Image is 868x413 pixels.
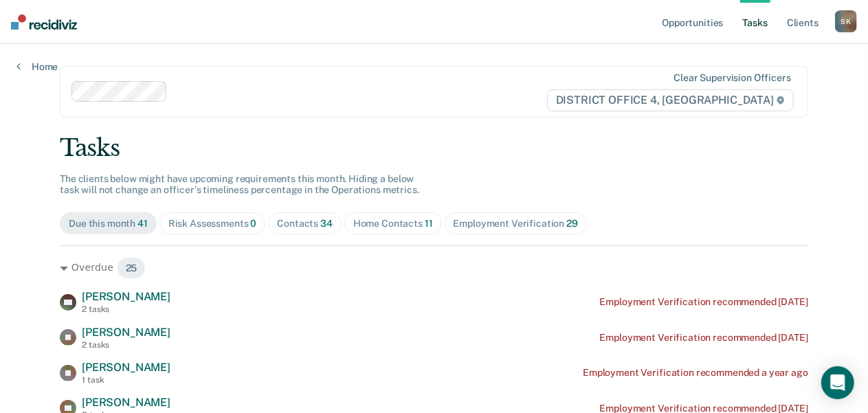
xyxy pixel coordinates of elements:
[835,10,857,32] button: SK
[82,361,170,374] span: [PERSON_NAME]
[600,332,808,344] div: Employment Verification recommended [DATE]
[82,396,170,409] span: [PERSON_NAME]
[353,218,433,230] div: Home Contacts
[82,290,170,303] span: [PERSON_NAME]
[117,257,146,279] span: 25
[821,366,854,399] div: Open Intercom Messenger
[566,218,578,229] span: 29
[250,218,256,229] span: 0
[137,218,148,229] span: 41
[11,14,77,30] img: Recidiviz
[454,218,578,230] div: Employment Verification
[60,257,808,279] div: Overdue 25
[600,296,808,308] div: Employment Verification recommended [DATE]
[60,173,419,196] span: The clients below might have upcoming requirements this month. Hiding a below task will not chang...
[82,375,170,385] div: 1 task
[16,60,58,73] a: Home
[69,218,148,230] div: Due this month
[277,218,333,230] div: Contacts
[320,218,333,229] span: 34
[583,367,808,379] div: Employment Verification recommended a year ago
[674,72,790,84] div: Clear supervision officers
[82,340,170,350] div: 2 tasks
[547,89,794,111] span: DISTRICT OFFICE 4, [GEOGRAPHIC_DATA]
[82,304,170,314] div: 2 tasks
[835,10,857,32] div: S K
[168,218,257,230] div: Risk Assessments
[60,134,808,162] div: Tasks
[425,218,433,229] span: 11
[82,326,170,339] span: [PERSON_NAME]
